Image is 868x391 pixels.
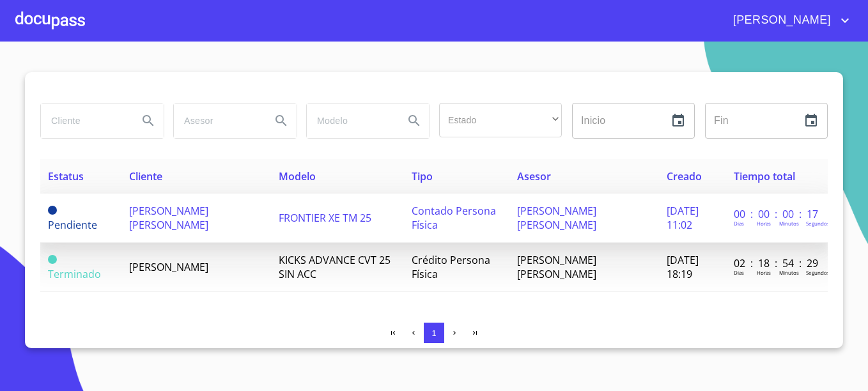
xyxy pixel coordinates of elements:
span: [PERSON_NAME] [PERSON_NAME] [517,253,596,281]
button: account of current user [724,10,853,31]
span: Crédito Persona Física [412,253,490,281]
p: 00 : 00 : 00 : 17 [734,207,820,221]
input: search [307,103,394,138]
span: KICKS ADVANCE CVT 25 SIN ACC [279,253,391,281]
input: search [41,103,128,138]
span: Pendiente [48,218,97,232]
p: Minutos [779,220,799,227]
span: [PERSON_NAME] [PERSON_NAME] [517,204,596,232]
span: Contado Persona Física [412,204,496,232]
p: Horas [757,220,771,227]
span: Cliente [129,169,162,183]
p: Horas [757,269,771,276]
span: Creado [667,169,702,183]
p: Dias [734,269,744,276]
span: [PERSON_NAME] [PERSON_NAME] [129,204,208,232]
span: Asesor [517,169,551,183]
p: Minutos [779,269,799,276]
span: Terminado [48,267,101,281]
p: Dias [734,220,744,227]
span: [PERSON_NAME] [129,260,208,274]
button: Search [399,105,430,136]
span: 1 [431,328,436,338]
button: Search [266,105,297,136]
span: [DATE] 11:02 [667,204,699,232]
button: Search [133,105,164,136]
span: Estatus [48,169,84,183]
div: ​ [439,103,562,137]
span: Tiempo total [734,169,795,183]
button: 1 [424,323,444,343]
p: 02 : 18 : 54 : 29 [734,256,820,270]
span: FRONTIER XE TM 25 [279,211,371,225]
input: search [174,103,261,138]
p: Segundos [806,220,830,227]
span: [PERSON_NAME] [724,10,837,31]
span: Modelo [279,169,316,183]
span: Terminado [48,255,57,264]
span: Tipo [412,169,433,183]
span: [DATE] 18:19 [667,253,699,281]
span: Pendiente [48,206,57,215]
p: Segundos [806,269,830,276]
